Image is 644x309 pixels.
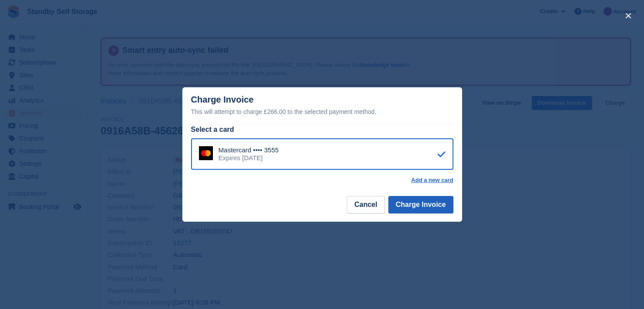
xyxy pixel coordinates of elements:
[191,95,453,117] div: Charge Invoice
[388,196,453,213] button: Charge Invoice
[411,177,453,184] a: Add a new card
[199,146,213,160] img: Mastercard Logo
[219,154,279,162] div: Expires [DATE]
[191,106,453,117] div: This will attempt to charge £266.00 to the selected payment method.
[347,196,384,213] button: Cancel
[621,9,635,23] button: close
[191,124,453,135] div: Select a card
[219,146,279,154] div: Mastercard •••• 3555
